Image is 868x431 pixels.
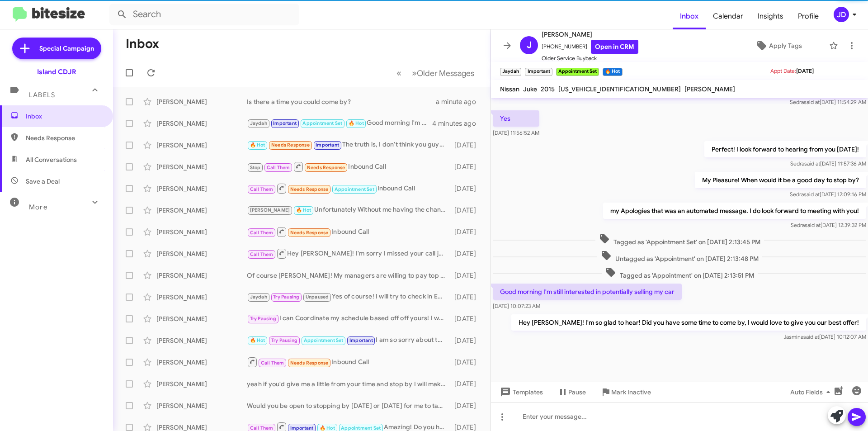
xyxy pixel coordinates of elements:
div: [PERSON_NAME] [156,206,247,215]
div: [PERSON_NAME] [156,162,247,171]
span: Try Pausing [273,294,299,300]
div: JD [834,7,849,22]
nav: Page navigation example [392,64,480,82]
span: Appointment Set [341,425,381,431]
span: 2015 [541,85,555,93]
span: Needs Response [290,230,329,236]
span: Tagged as 'Appointment' on [DATE] 2:13:51 PM [602,267,758,280]
div: [PERSON_NAME] [156,249,247,258]
span: Important [290,425,314,431]
span: Sedra [DATE] 12:39:32 PM [791,222,866,228]
div: [DATE] [450,184,483,193]
div: 4 minutes ago [432,119,483,128]
div: [DATE] [450,141,483,150]
span: Call Them [250,251,274,257]
span: Jaydah [250,294,267,300]
span: Call Them [250,230,274,236]
span: Unpaused [306,294,329,300]
span: said at [805,222,821,228]
a: Profile [791,3,826,29]
p: my Apologies that was an automated message. I do look forward to meeting with you! [603,203,866,219]
button: Apply Tags [732,38,825,54]
div: yeah if you'd give me a little from your time and stop by I will make sure it will not be Wasted! [247,379,450,388]
span: Labels [29,91,55,99]
span: 🔥 Hot [320,425,335,431]
p: My Pleasure! When would it be a good day to stop by? [695,172,866,188]
div: Unfortunately Without me having the chance to appraise your vehicle in person, I wouldn't be able... [247,205,450,215]
span: Important [273,120,297,126]
p: Good morning I'm still interested in potentially selling my car [493,284,682,300]
button: Previous [391,64,407,82]
span: Inbox [26,112,103,121]
p: Yes [493,110,539,127]
div: [PERSON_NAME] [156,293,247,302]
span: Pause [568,384,586,400]
button: Mark Inactive [593,384,658,400]
div: Of course [PERSON_NAME]! My managers are willing to pay top price for your current vehicle! Do yo... [247,271,450,280]
span: Tagged as 'Appointment Set' on [DATE] 2:13:45 PM [595,233,764,246]
div: Is there a time you could come by? [247,97,436,106]
div: Island CDJR [37,67,76,76]
div: [PERSON_NAME] [156,401,247,410]
span: 🔥 Hot [349,120,364,126]
span: Apply Tags [769,38,802,54]
a: Open in CRM [591,40,638,54]
span: Try Pausing [271,337,297,343]
div: [DATE] [450,314,483,323]
span: Nissan [500,85,519,93]
span: [PERSON_NAME] [250,207,290,213]
span: Needs Response [290,360,329,366]
span: said at [804,191,820,198]
span: Save a Deal [26,177,60,186]
span: Untagged as 'Appointment' on [DATE] 2:13:48 PM [597,250,762,263]
span: Needs Response [290,186,329,192]
span: [PERSON_NAME] [684,85,735,93]
button: JD [826,7,858,22]
div: [DATE] [450,358,483,367]
span: « [396,67,401,79]
span: Sedra [DATE] 12:09:16 PM [790,191,866,198]
small: 🔥 Hot [603,68,622,76]
div: [DATE] [450,271,483,280]
div: I am so sorry about that [PERSON_NAME], I will forward this matter to my managers! [247,335,450,346]
span: Needs Response [271,142,310,148]
div: [DATE] [450,293,483,302]
small: Important [525,68,552,76]
div: [PERSON_NAME] [156,314,247,323]
span: Mark Inactive [611,384,651,400]
div: [PERSON_NAME] [156,271,247,280]
div: [PERSON_NAME] [156,141,247,150]
a: Inbox [673,3,706,29]
a: Calendar [706,3,750,29]
button: Templates [491,384,550,400]
span: [PHONE_NUMBER] [542,40,638,54]
span: More [29,203,47,211]
div: Inbound Call [247,161,450,172]
div: [PERSON_NAME] [156,119,247,128]
span: Appointment Set [302,120,342,126]
span: Call Them [261,360,284,366]
div: [PERSON_NAME] [156,336,247,345]
span: Important [349,337,373,343]
span: Auto Fields [790,384,834,400]
span: Call Them [250,186,274,192]
div: Inbound Call [247,356,450,368]
span: [DATE] 10:07:23 AM [493,303,540,309]
input: Search [109,4,299,25]
span: Sedra [DATE] 11:57:36 AM [790,160,866,167]
small: Appointment Set [556,68,599,76]
span: Sedra [DATE] 11:54:29 AM [790,99,866,105]
span: 🔥 Hot [296,207,311,213]
div: [PERSON_NAME] [156,184,247,193]
div: Inbound Call [247,183,450,194]
span: [DATE] 11:56:52 AM [493,129,539,136]
button: Next [406,64,480,82]
a: Insights [750,3,791,29]
div: [DATE] [450,379,483,388]
div: [DATE] [450,162,483,171]
div: [DATE] [450,227,483,237]
div: Inbound Call [247,226,450,237]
